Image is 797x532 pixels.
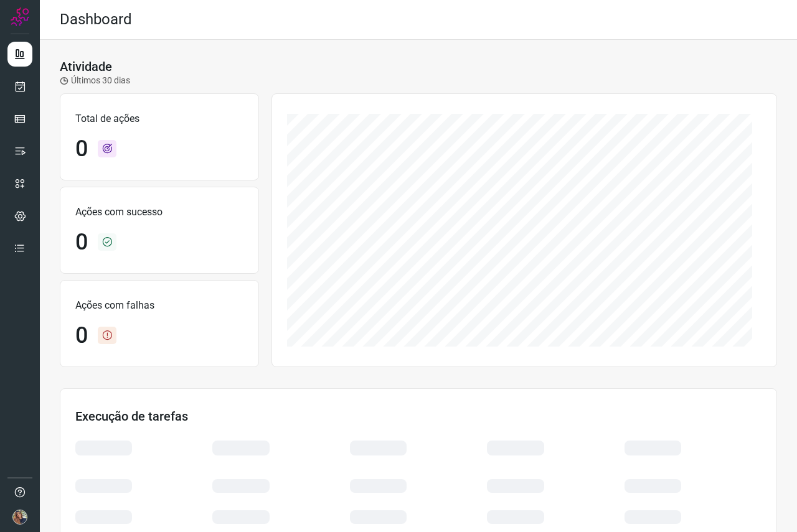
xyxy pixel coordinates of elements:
p: Ações com falhas [75,298,243,313]
h1: 0 [75,229,88,256]
h3: Atividade [60,59,112,74]
h1: 0 [75,136,88,162]
p: Ações com sucesso [75,205,243,220]
img: d63f03eddd7d68af025c9122f42df6a0.jpeg [12,510,27,525]
h1: 0 [75,322,88,349]
img: Logo [11,7,29,26]
p: Total de ações [75,111,243,126]
p: Últimos 30 dias [60,74,130,87]
h2: Dashboard [60,11,132,29]
h3: Execução de tarefas [75,409,762,424]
